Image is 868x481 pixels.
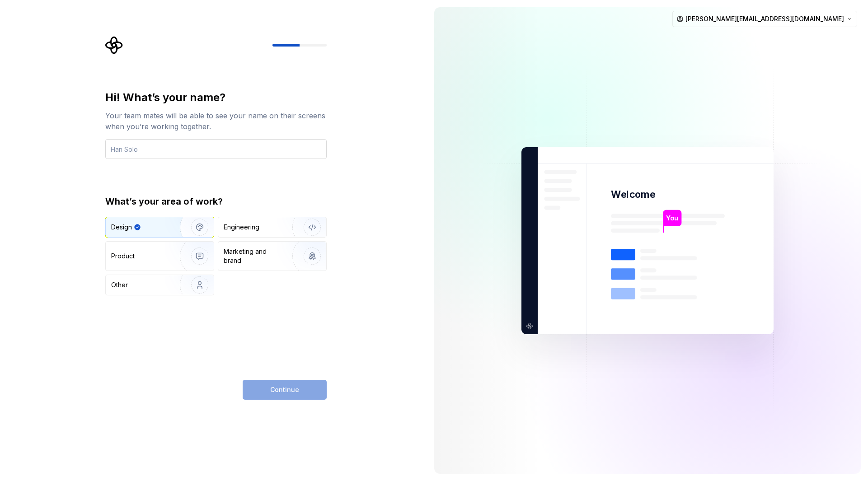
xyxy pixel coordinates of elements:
div: Your team mates will be able to see your name on their screens when you’re working together. [105,110,327,132]
p: Welcome [611,188,655,201]
input: Han Solo [105,139,327,159]
div: Engineering [224,223,259,232]
div: Hi! What’s your name? [105,90,327,105]
div: What’s your area of work? [105,195,327,208]
svg: Supernova Logo [105,36,123,54]
p: You [666,213,678,223]
div: Other [111,280,128,290]
div: Marketing and brand [224,247,285,265]
div: Product [111,252,135,261]
span: [PERSON_NAME][EMAIL_ADDRESS][DOMAIN_NAME] [685,14,844,23]
div: Design [111,223,132,232]
button: [PERSON_NAME][EMAIL_ADDRESS][DOMAIN_NAME] [672,11,857,27]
